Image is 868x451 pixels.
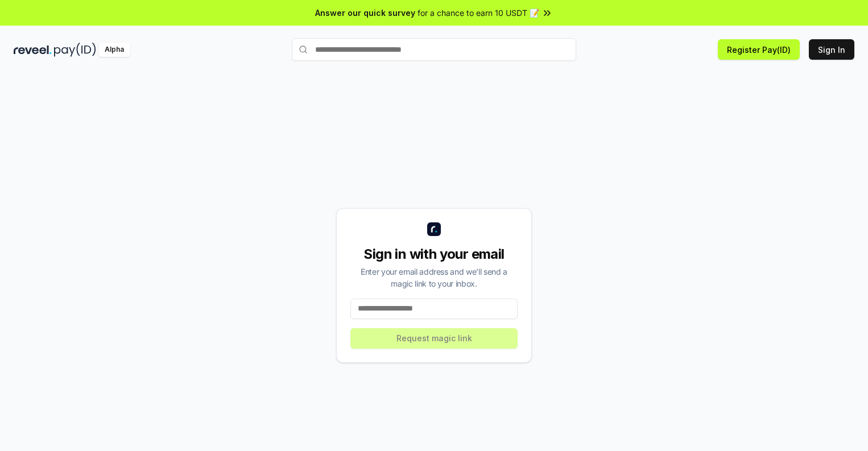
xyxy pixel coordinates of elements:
button: Register Pay(ID) [718,39,800,60]
img: pay_id [54,43,96,57]
span: Answer our quick survey [315,7,415,19]
div: Alpha [98,43,130,57]
div: Enter your email address and we’ll send a magic link to your inbox. [350,266,518,289]
button: Sign In [809,39,854,60]
img: logo_small [427,222,441,236]
span: for a chance to earn 10 USDT 📝 [418,7,539,19]
img: reveel_dark [14,43,52,57]
div: Sign in with your email [350,245,518,263]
